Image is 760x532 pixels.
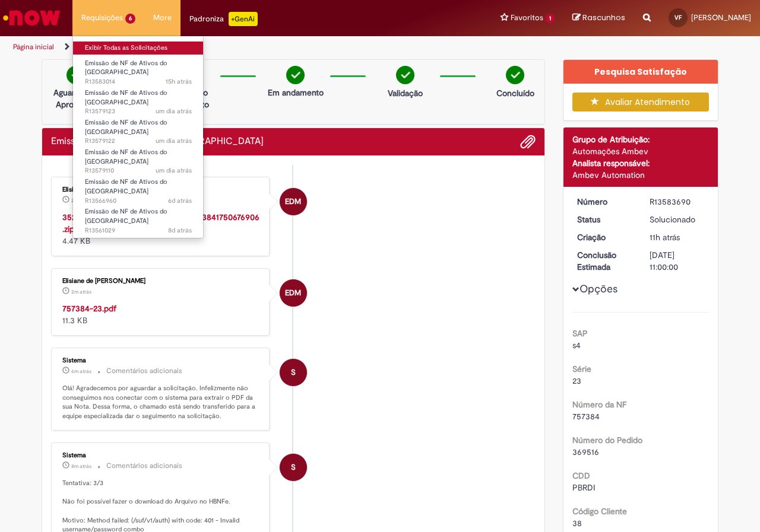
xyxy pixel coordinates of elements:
div: 11.3 KB [62,302,260,326]
span: R13579122 [85,136,192,146]
time: 29/09/2025 21:26:58 [156,166,192,175]
a: Exibir Todas as Solicitações [73,42,204,55]
img: check-circle-green.png [286,66,305,84]
span: [PERSON_NAME] [691,12,751,23]
time: 30/09/2025 21:05:19 [650,232,680,243]
a: Rascunhos [572,12,625,24]
div: Elisiane de Moura Cardozo [280,188,307,215]
span: 15h atrás [166,77,192,86]
a: Aberto R13566960 : Emissão de NF de Ativos do ASVD [73,176,204,201]
div: Solucionado [650,214,705,225]
p: +GenAi [229,12,258,26]
div: Automações Ambev [572,145,710,157]
span: Emissão de NF de Ativos do [GEOGRAPHIC_DATA] [85,118,167,136]
p: Validação [388,87,423,99]
ul: Requisições [72,36,204,238]
span: 8d atrás [168,226,192,235]
button: Adicionar anexos [520,134,536,149]
span: 23 [572,375,581,386]
div: Elisiane de [PERSON_NAME] [62,278,260,285]
a: Aberto R13583014 : Emissão de NF de Ativos do ASVD [73,57,204,82]
span: Emissão de NF de Ativos do [GEOGRAPHIC_DATA] [85,177,167,196]
a: 35251007526557010504550230007573841750676906.zip [62,212,259,234]
span: 6d atrás [168,196,192,205]
img: check-circle-green.png [506,66,524,84]
div: 4.47 KB [62,211,260,247]
div: Ambev Automation [572,169,710,181]
span: 8m atrás [71,463,91,470]
img: check-circle-green.png [396,66,414,84]
time: 01/10/2025 07:55:56 [71,368,91,375]
span: R13579123 [85,107,192,116]
span: Favoritos [511,12,543,24]
p: Aguardando Aprovação [47,87,104,110]
span: 11h atrás [650,232,680,243]
a: Aberto R13561029 : Emissão de NF de Ativos do ASVD [73,205,204,231]
time: 29/09/2025 21:44:57 [156,136,192,145]
img: ServiceNow [1,6,62,30]
div: Elisiane de Moura Cardozo [280,279,307,307]
b: Número da NF [572,399,626,410]
span: Emissão de NF de Ativos do [GEOGRAPHIC_DATA] [85,207,167,225]
a: Aberto R13579123 : Emissão de NF de Ativos do ASVD [73,87,204,112]
div: Pesquisa Satisfação [563,60,718,84]
div: Sistema [62,452,260,459]
span: s4 [572,340,581,351]
b: SAP [572,328,588,339]
button: Avaliar Atendimento [572,93,710,112]
small: Comentários adicionais [106,461,182,471]
span: Requisições [81,12,123,24]
a: Página inicial [13,42,54,52]
span: 38 [572,518,582,528]
span: 2m atrás [71,288,91,295]
time: 29/09/2025 21:47:11 [156,107,192,116]
dt: Criação [568,231,641,243]
span: VF [674,14,682,21]
ul: Trilhas de página [9,36,498,58]
h2: Emissão de NF de Ativos do ASVD Histórico de tíquete [51,136,264,147]
img: check-circle-green.png [66,66,85,84]
span: um dia atrás [156,166,192,175]
div: Padroniza [189,12,258,26]
span: R13561029 [85,226,192,235]
span: PBRDI [572,482,595,493]
div: Sistema [62,357,260,364]
div: Grupo de Atribuição: [572,133,710,145]
span: 1 [546,14,555,24]
span: R13566960 [85,196,192,206]
p: Olá! Agradecemos por aguardar a solicitação. Infelizmente não conseguimos nos conectar com o sist... [62,384,260,421]
p: Em andamento [268,87,324,98]
dt: Conclusão Estimada [568,249,641,273]
b: Série [572,364,591,374]
span: 6 [125,14,135,24]
span: 6m atrás [71,368,91,375]
a: 757384-23.pdf [62,303,116,314]
time: 30/09/2025 16:52:57 [166,77,192,86]
dt: Status [568,214,641,225]
b: Código Cliente [572,506,627,517]
div: 30/09/2025 21:05:19 [650,231,705,243]
span: 369516 [572,447,599,457]
div: Elisiane de [PERSON_NAME] [62,186,260,193]
b: Número do Pedido [572,435,642,445]
span: Emissão de NF de Ativos do [GEOGRAPHIC_DATA] [85,148,167,166]
b: CDD [572,470,590,481]
time: 25/09/2025 14:33:07 [168,196,192,205]
time: 01/10/2025 07:54:24 [71,463,91,470]
span: Emissão de NF de Ativos do [GEOGRAPHIC_DATA] [85,59,167,77]
span: um dia atrás [156,136,192,145]
a: Aberto R13579110 : Emissão de NF de Ativos do ASVD [73,146,204,171]
span: EDM [285,187,301,216]
span: S [291,358,296,387]
div: [DATE] 11:00:00 [650,249,705,273]
span: Emissão de NF de Ativos do [GEOGRAPHIC_DATA] [85,88,167,107]
span: R13583014 [85,77,192,87]
span: 2m atrás [71,197,91,204]
div: System [280,454,307,481]
span: R13579110 [85,166,192,176]
dt: Número [568,196,641,208]
small: Comentários adicionais [106,366,182,376]
p: Concluído [496,87,534,99]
